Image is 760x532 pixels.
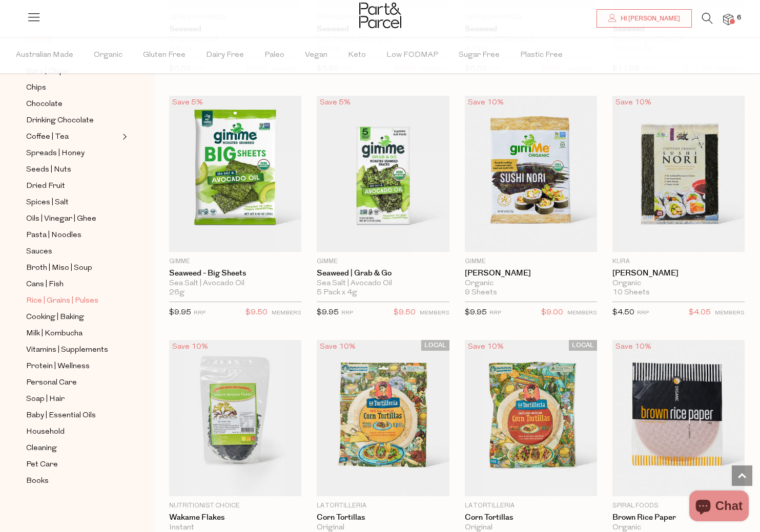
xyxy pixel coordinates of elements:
[169,269,301,278] a: Seaweed - Big Sheets
[723,14,733,25] a: 6
[169,279,301,288] div: Sea Salt | Avocado Oil
[26,425,119,438] a: Household
[26,475,49,487] span: Books
[16,37,73,73] span: Australian Made
[120,131,127,143] button: Expand/Collapse Coffee | Tea
[26,458,119,471] a: Pet Care
[734,13,744,23] span: 6
[26,278,119,291] a: Cans | Fish
[169,257,301,266] p: Gimme
[26,410,96,422] span: Baby | Essential Oils
[26,459,58,471] span: Pet Care
[465,269,597,278] a: [PERSON_NAME]
[26,327,119,340] a: Milk | Kombucha
[612,269,745,278] a: [PERSON_NAME]
[26,245,119,258] a: Sauces
[26,344,108,356] span: Vitamins | Supplements
[465,279,597,288] div: Organic
[317,288,357,297] span: 5 Pack x 4g
[459,37,500,73] span: Sugar Free
[26,98,63,111] span: Chocolate
[520,37,563,73] span: Plastic Free
[465,340,597,496] img: Corn Tortillas
[206,37,244,73] span: Dairy Free
[465,340,507,354] div: Save 10%
[26,442,57,455] span: Cleaning
[26,376,119,389] a: Personal Care
[637,310,649,316] small: RRP
[169,340,301,496] img: Wakame Flakes
[612,96,745,252] img: Sushi Nori
[26,213,96,225] span: Oils | Vinegar | Ghee
[317,269,449,278] a: Seaweed | Grab & Go
[26,131,69,143] span: Coffee | Tea
[359,3,401,28] img: Part&Parcel
[612,513,745,522] a: Brown Rice Paper
[421,340,449,351] span: LOCAL
[715,310,745,316] small: MEMBERS
[317,501,449,510] p: La Tortilleria
[26,262,92,274] span: Broth | Miso | Soup
[612,96,654,110] div: Save 10%
[26,180,65,193] span: Dried Fruit
[465,257,597,266] p: Gimme
[26,114,119,127] a: Drinking Chocolate
[143,37,186,73] span: Gluten Free
[612,309,634,316] span: $4.50
[26,409,119,422] a: Baby | Essential Oils
[169,501,301,510] p: Nutritionist Choice
[420,310,449,316] small: MEMBERS
[612,340,654,354] div: Save 10%
[26,360,119,373] a: Protein | Wellness
[272,310,301,316] small: MEMBERS
[618,14,680,23] span: Hi [PERSON_NAME]
[26,426,65,438] span: Household
[169,309,191,316] span: $9.95
[26,246,52,258] span: Sauces
[317,96,354,110] div: Save 5%
[26,229,119,242] a: Pasta | Noodles
[317,309,339,316] span: $9.95
[194,310,206,316] small: RRP
[317,279,449,288] div: Sea Salt | Avocado Oil
[264,37,284,73] span: Paleo
[317,340,449,496] img: Corn Tortillas
[26,279,64,291] span: Cans | Fish
[169,340,211,354] div: Save 10%
[489,310,501,316] small: RRP
[597,9,692,28] a: Hi [PERSON_NAME]
[465,288,497,297] span: 9 Sheets
[465,513,597,522] a: Corn Tortillas
[26,442,119,455] a: Cleaning
[26,360,90,373] span: Protein | Wellness
[317,96,449,252] img: Seaweed | Grab & Go
[169,96,301,252] img: Seaweed - Big Sheets
[26,344,119,356] a: Vitamins | Supplements
[612,288,650,297] span: 10 Sheets
[26,212,119,225] a: Oils | Vinegar | Ghee
[465,96,597,252] img: Sushi Nori
[94,37,122,73] span: Organic
[465,96,507,110] div: Save 10%
[341,310,353,316] small: RRP
[26,196,119,209] a: Spices | Salt
[569,340,597,351] span: LOCAL
[465,501,597,510] p: La Tortilleria
[26,295,98,307] span: Rice | Grains | Pulses
[465,309,487,316] span: $9.95
[612,257,745,266] p: Kura
[26,229,81,242] span: Pasta | Noodles
[26,163,119,176] a: Seeds | Nuts
[26,82,46,94] span: Chips
[26,262,119,274] a: Broth | Miso | Soup
[169,96,206,110] div: Save 5%
[26,328,83,340] span: Milk | Kombucha
[305,37,327,73] span: Vegan
[26,147,85,160] span: Spreads | Honey
[26,475,119,487] a: Books
[26,147,119,160] a: Spreads | Honey
[245,306,268,320] span: $9.50
[612,340,745,496] img: Brown Rice Paper
[317,513,449,522] a: Corn Tortillas
[26,164,71,176] span: Seeds | Nuts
